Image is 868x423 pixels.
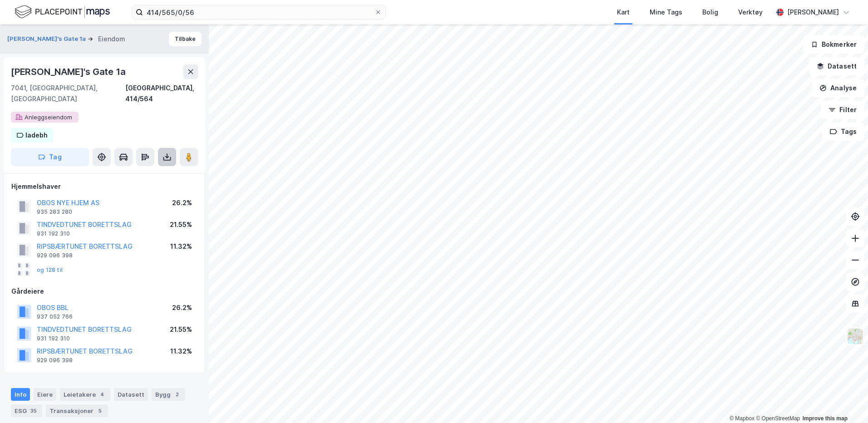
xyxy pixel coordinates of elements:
[11,388,30,401] div: Info
[34,388,56,401] div: Eiere
[702,7,718,18] div: Bolig
[37,252,73,259] div: 929 096 398
[29,406,39,415] div: 35
[170,346,192,357] div: 11.32%
[172,302,192,313] div: 26.2%
[95,406,104,415] div: 5
[823,379,868,423] div: Kontrollprogram for chat
[812,79,864,97] button: Analyse
[37,313,73,320] div: 937 052 766
[756,415,800,422] a: OpenStreetMap
[803,415,848,422] a: Improve this map
[173,390,182,399] div: 2
[11,404,42,417] div: ESG
[60,388,110,401] div: Leietakere
[46,404,108,417] div: Transaksjoner
[650,7,682,18] div: Mine Tags
[821,101,864,119] button: Filter
[809,57,864,75] button: Datasett
[11,181,197,192] div: Hjemmelshaver
[11,64,127,79] div: [PERSON_NAME]'s Gate 1a
[37,208,72,216] div: 935 283 280
[170,219,192,230] div: 21.55%
[98,34,125,44] div: Eiendom
[15,4,110,20] img: logo.f888ab2527a4732fd821a326f86c7f29.svg
[11,83,125,104] div: 7041, [GEOGRAPHIC_DATA], [GEOGRAPHIC_DATA]
[37,335,70,342] div: 931 192 310
[730,415,755,422] a: Mapbox
[847,328,864,345] img: Z
[25,130,48,141] div: ladebh
[37,230,70,237] div: 931 192 310
[172,197,192,208] div: 26.2%
[170,241,192,252] div: 11.32%
[152,388,185,401] div: Bygg
[787,7,839,18] div: [PERSON_NAME]
[37,357,73,364] div: 929 096 398
[143,5,375,19] input: Søk på adresse, matrikkel, gårdeiere, leietakere eller personer
[125,83,198,104] div: [GEOGRAPHIC_DATA], 414/564
[170,324,192,335] div: 21.55%
[617,7,630,18] div: Kart
[98,390,107,399] div: 4
[803,35,864,54] button: Bokmerker
[822,123,864,141] button: Tags
[11,148,89,166] button: Tag
[114,388,148,401] div: Datasett
[169,32,202,46] button: Tilbake
[738,7,763,18] div: Verktøy
[823,379,868,423] iframe: Chat Widget
[7,34,88,44] button: [PERSON_NAME]'s Gate 1a
[11,286,197,297] div: Gårdeiere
